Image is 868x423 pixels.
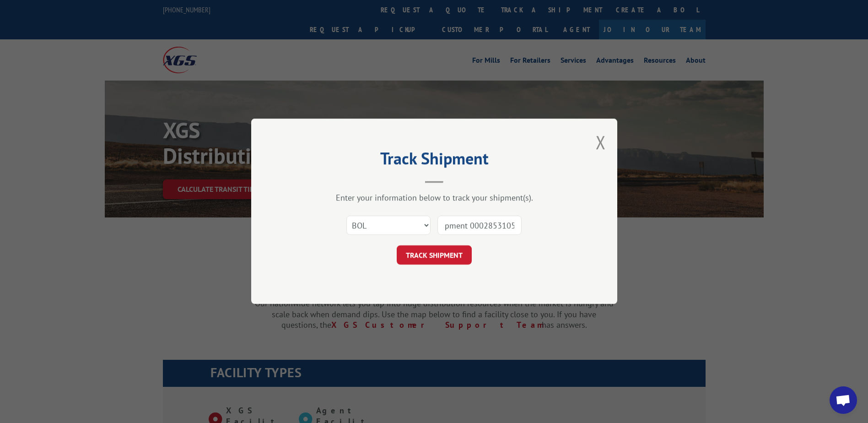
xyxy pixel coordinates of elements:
[437,216,522,235] input: Number(s)
[397,246,472,265] button: TRACK SHIPMENT
[297,193,571,203] div: Enter your information below to track your shipment(s).
[596,130,606,154] button: Close modal
[297,152,571,169] h2: Track Shipment
[830,386,857,414] a: Open chat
